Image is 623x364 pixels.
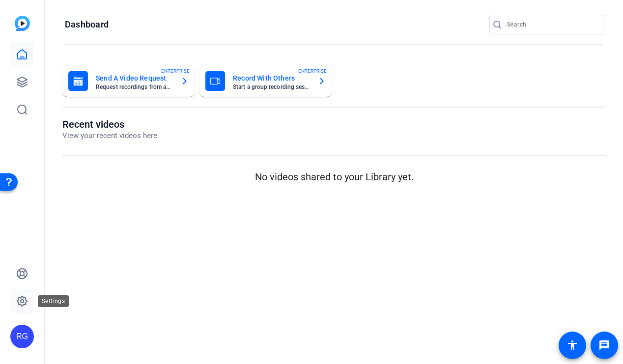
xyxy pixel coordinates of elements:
[298,67,327,75] span: ENTERPRISE
[96,84,173,90] mat-card-subtitle: Request recordings from anyone, anywhere
[15,16,30,31] img: blue-gradient.svg
[199,65,332,97] button: Record With OthersStart a group recording sessionENTERPRISE
[10,325,34,348] div: RG
[38,295,69,307] div: Settings
[62,169,606,184] p: No videos shared to your Library yet.
[598,339,610,351] mat-icon: message
[62,118,157,130] h1: Recent videos
[233,84,310,90] mat-card-subtitle: Start a group recording session
[62,130,157,141] p: View your recent videos here
[507,19,595,30] input: Search
[96,72,173,84] mat-card-title: Send A Video Request
[65,19,109,30] h1: Dashboard
[566,339,578,351] mat-icon: accessibility
[161,67,190,75] span: ENTERPRISE
[233,72,310,84] mat-card-title: Record With Others
[62,65,195,97] button: Send A Video RequestRequest recordings from anyone, anywhereENTERPRISE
